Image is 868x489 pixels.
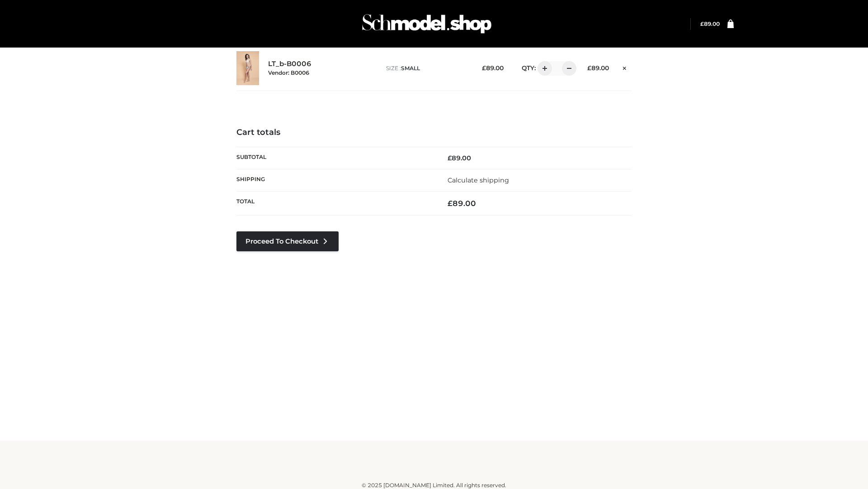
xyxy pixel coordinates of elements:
div: QTY: [513,61,573,76]
p: size : [386,64,468,72]
img: Schmodel Admin 964 [359,6,495,42]
span: £ [700,20,704,27]
span: £ [448,199,453,208]
a: £89.00 [700,20,720,27]
th: Subtotal [236,147,434,169]
span: £ [448,154,452,162]
bdi: 89.00 [448,199,476,208]
bdi: 89.00 [448,154,471,162]
bdi: 89.00 [700,20,720,27]
h4: Cart totals [236,128,632,138]
small: Vendor: B0006 [268,69,309,76]
a: LT_b-B0006 [268,60,311,68]
a: Calculate shipping [448,176,509,184]
th: Total [236,192,434,216]
th: Shipping [236,169,434,191]
a: Remove this item [618,61,632,73]
a: Proceed to Checkout [236,231,339,251]
bdi: 89.00 [587,64,609,72]
bdi: 89.00 [482,64,504,72]
span: £ [587,64,591,72]
span: SMALL [401,65,420,72]
span: £ [482,64,486,72]
img: LT_b-B0006 - SMALL [236,51,259,85]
